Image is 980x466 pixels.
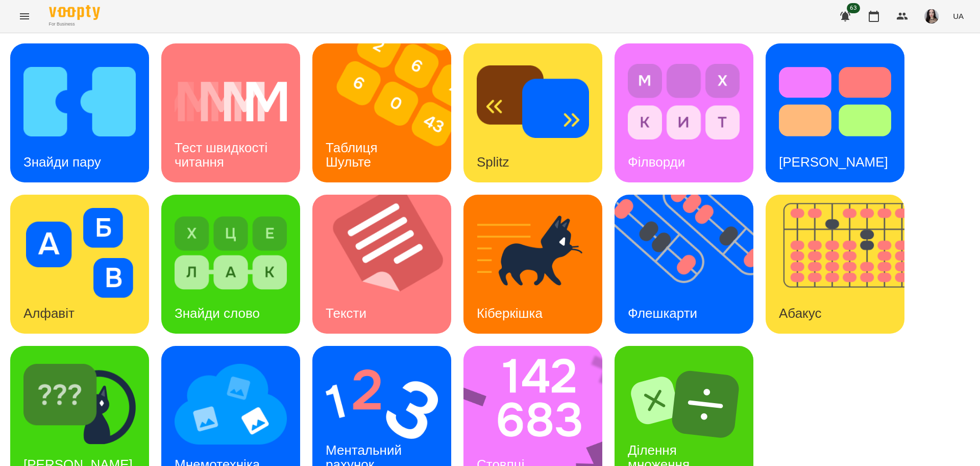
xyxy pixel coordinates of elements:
[312,43,451,182] a: Таблиця ШультеТаблиця Шульте
[23,359,136,449] img: Знайди Кіберкішку
[312,195,451,334] a: ТекстиТексти
[766,195,904,334] a: АбакусАбакус
[23,154,101,170] h3: Знайди пару
[161,43,300,182] a: Тест швидкості читанняТест швидкості читання
[49,21,100,28] span: For Business
[949,7,968,26] button: UA
[326,306,366,321] h3: Тексти
[615,195,766,334] img: Флешкарти
[924,9,939,24] img: 23d2127efeede578f11da5c146792859.jpg
[628,57,740,147] img: Філворди
[312,43,464,182] img: Таблиця Шульте
[463,43,602,182] a: SplitzSplitz
[49,5,100,20] img: Voopty Logo
[175,140,271,169] h3: Тест швидкості читання
[161,195,300,334] a: Знайди словоЗнайди слово
[477,57,589,147] img: Splitz
[175,57,287,147] img: Тест швидкості читання
[23,208,136,298] img: Алфавіт
[779,154,888,170] h3: [PERSON_NAME]
[766,195,917,334] img: Абакус
[477,208,589,298] img: Кіберкішка
[779,306,821,321] h3: Абакус
[23,57,136,147] img: Знайди пару
[23,306,75,321] h3: Алфавіт
[477,154,509,170] h3: Splitz
[615,195,753,334] a: ФлешкартиФлешкарти
[628,154,685,170] h3: Філворди
[628,306,697,321] h3: Флешкарти
[12,4,37,29] button: Menu
[175,208,287,298] img: Знайди слово
[463,195,602,334] a: КіберкішкаКіберкішка
[615,43,753,182] a: ФілвордиФілворди
[953,11,964,21] span: UA
[312,195,464,334] img: Тексти
[477,306,543,321] h3: Кіберкішка
[326,359,438,449] img: Ментальний рахунок
[326,140,381,169] h3: Таблиця Шульте
[847,3,860,13] span: 63
[175,306,260,321] h3: Знайди слово
[628,359,740,449] img: Ділення множення
[779,57,891,147] img: Тест Струпа
[10,43,149,182] a: Знайди паруЗнайди пару
[10,195,149,334] a: АлфавітАлфавіт
[175,359,287,449] img: Мнемотехніка
[766,43,904,182] a: Тест Струпа[PERSON_NAME]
